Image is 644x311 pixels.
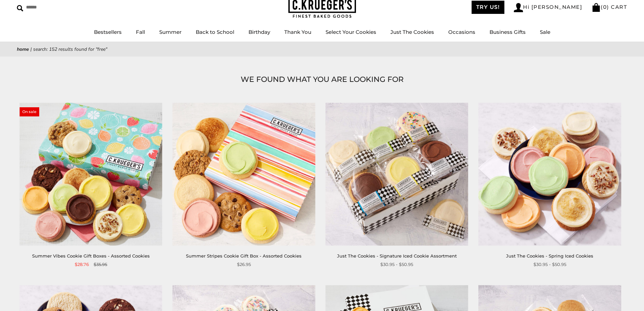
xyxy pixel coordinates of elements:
[30,46,32,52] span: |
[32,253,150,259] a: Summer Vibes Cookie Gift Boxes - Assorted Cookies
[326,29,376,35] a: Select Your Cookies
[380,261,413,268] span: $30.95 - $50.95
[472,1,505,14] a: TRY US!
[514,3,582,12] a: Hi [PERSON_NAME]
[94,261,107,268] span: $35.95
[448,29,475,35] a: Occasions
[326,103,468,245] img: Just The Cookies - Signature Iced Cookie Assortment
[592,3,601,12] img: Bag
[172,103,315,245] img: Summer Stripes Cookie Gift Box - Assorted Cookies
[33,46,107,52] span: Search: 152 results found for "free"
[506,253,593,259] a: Just The Cookies - Spring Iced Cookies
[390,29,434,35] a: Just The Cookies
[237,261,251,268] span: $26.95
[17,46,29,52] a: Home
[159,29,182,35] a: Summer
[603,4,607,10] span: 0
[20,107,39,116] span: On sale
[478,103,621,245] img: Just The Cookies - Spring Iced Cookies
[540,29,550,35] a: Sale
[20,103,162,245] img: Summer Vibes Cookie Gift Boxes - Assorted Cookies
[136,29,145,35] a: Fall
[514,3,523,12] img: Account
[248,29,270,35] a: Birthday
[27,73,617,86] h1: WE FOUND WHAT YOU ARE LOOKING FOR
[337,253,457,259] a: Just The Cookies - Signature Iced Cookie Assortment
[17,2,97,13] input: Search
[490,29,526,35] a: Business Gifts
[75,261,89,268] span: $28.76
[186,253,302,259] a: Summer Stripes Cookie Gift Box - Assorted Cookies
[284,29,311,35] a: Thank You
[196,29,234,35] a: Back to School
[17,5,23,12] img: Search
[592,4,627,10] a: (0) CART
[94,29,122,35] a: Bestsellers
[533,261,566,268] span: $30.95 - $50.95
[17,45,627,53] nav: breadcrumbs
